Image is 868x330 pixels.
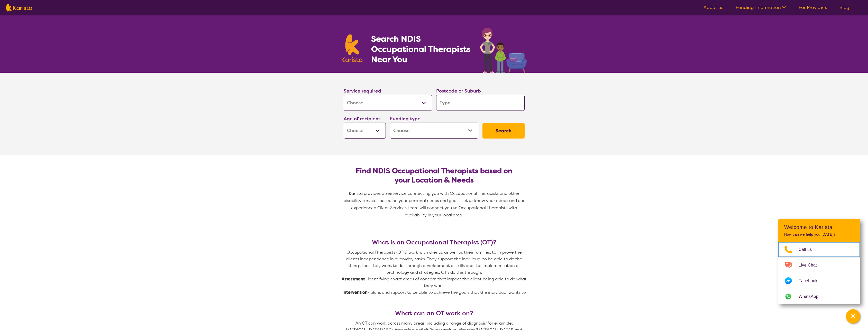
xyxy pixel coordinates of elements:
[348,166,520,185] h2: Find NDIS Occupational Therapists based on your Location & Needs
[784,224,854,230] h2: Welcome to Karista!
[778,289,860,304] a: Web link opens in a new tab.
[384,191,392,196] span: free
[344,191,526,218] span: service connecting you with Occupational Therapists and other disability services based on your p...
[799,4,827,11] a: For Providers
[703,4,723,11] a: About us
[390,116,421,122] label: Funding type
[344,88,381,94] label: Service required
[342,310,527,317] h3: What can an OT work on?
[778,219,860,304] div: Channel Menu
[839,4,849,11] a: Blog
[736,4,786,11] a: Funding Information
[799,277,824,285] span: Facebook
[342,290,368,295] strong: Intervention
[799,293,825,300] span: WhatsApp
[482,123,525,139] button: Search
[6,4,32,12] img: Karista logo
[799,246,818,253] span: Call us
[784,232,854,237] p: How can we help you [DATE]?
[342,276,527,289] p: - identifying exact areas of concern that impact the client being able to do what they want
[342,239,527,246] h3: What is an Occupational Therapist (OT)?
[349,191,384,196] span: Karista provides a
[344,116,380,122] label: Age of recipient
[799,261,823,269] span: Live Chat
[436,95,525,111] input: Type
[846,309,860,324] button: Channel Menu
[342,276,365,282] strong: Assessment
[342,289,527,296] p: - plans and support to be able to achieve the goals that the individual wants to
[778,242,860,304] ul: Choose channel
[480,28,527,73] img: occupational-therapy
[342,34,363,62] img: Karista logo
[342,249,527,276] p: Occupational Therapists (OT’s) work with clients, as well as their families, to improve the clien...
[436,88,481,94] label: Postcode or Suburb
[371,34,471,65] h1: Search NDIS Occupational Therapists Near You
